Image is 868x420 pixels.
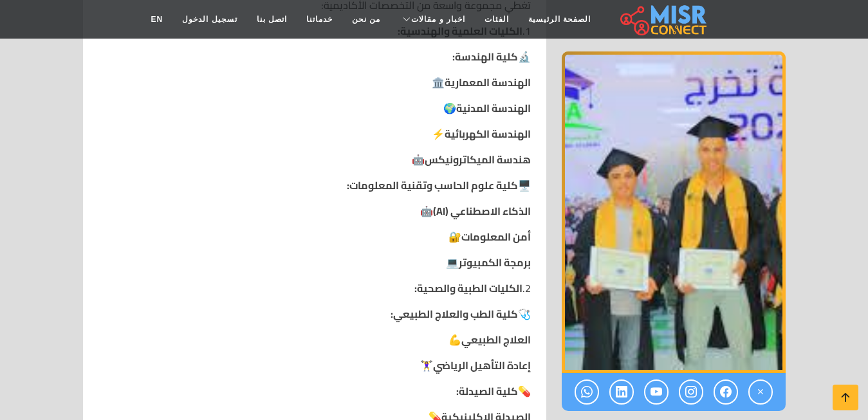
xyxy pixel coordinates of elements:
[433,356,531,375] strong: إعادة التأهيل الرياضي
[98,280,531,296] p: 2.
[98,306,531,322] p: 🩺
[391,304,518,324] strong: كلية الطب والعلاج الطبيعي:
[98,358,531,373] p: 🏋️‍♀️
[98,100,531,116] p: 🌍
[342,7,390,32] a: من نحن
[98,152,531,167] p: 🤖
[411,14,465,25] span: اخبار و مقالات
[98,75,531,90] p: 🏛️
[562,51,786,373] img: جامعة المعادي الدولية
[461,227,531,246] strong: أمن المعلومات
[461,330,531,349] strong: العلاج الطبيعي
[347,176,518,195] strong: كلية علوم الحاسب وتقنية المعلومات:
[98,255,531,270] p: 💻
[452,47,518,66] strong: كلية الهندسة:
[620,3,706,35] img: main.misr_connect
[98,383,531,399] p: 💊
[456,98,531,118] strong: الهندسة المدنية
[519,7,600,32] a: الصفحة الرئيسية
[475,7,519,32] a: الفئات
[98,178,531,193] p: 🖥️
[562,51,786,373] div: 1 / 1
[98,49,531,64] p: 🔬
[247,7,297,32] a: اتصل بنا
[459,253,531,272] strong: برمجة الكمبيوتر
[98,203,531,219] p: 🤖
[433,201,531,221] strong: الذكاء الاصطناعي (AI)
[390,7,475,32] a: اخبار و مقالات
[425,150,531,169] strong: هندسة الميكاترونيكس
[142,7,173,32] a: EN
[445,124,531,143] strong: الهندسة الكهربائية
[172,7,246,32] a: تسجيل الدخول
[98,229,531,244] p: 🔐
[414,278,522,298] strong: الكليات الطبية والصحية:
[456,381,518,401] strong: كلية الصيدلة:
[297,7,342,32] a: خدماتنا
[98,126,531,142] p: ⚡
[98,332,531,347] p: 💪
[445,73,531,92] strong: الهندسة المعمارية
